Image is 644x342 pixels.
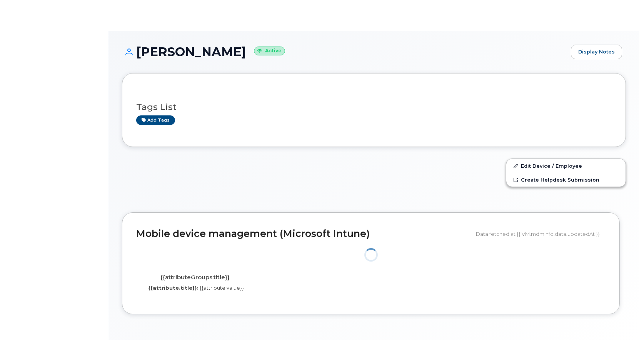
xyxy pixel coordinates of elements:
a: Edit Device / Employee [506,159,626,173]
label: {{attribute.title}}: [148,284,199,292]
h3: Tags List [136,102,612,112]
span: {{attribute.value}} [200,285,244,291]
h2: Mobile device management (Microsoft Intune) [136,229,470,239]
h1: [PERSON_NAME] [122,45,567,58]
a: Add tags [136,115,175,125]
small: Active [254,47,285,55]
a: Display Notes [571,45,622,59]
h4: {{attributeGroups.title}} [142,274,248,281]
a: Create Helpdesk Submission [506,173,626,187]
div: Data fetched at {{ VM.mdmInfo.data.updatedAt }} [476,227,606,241]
